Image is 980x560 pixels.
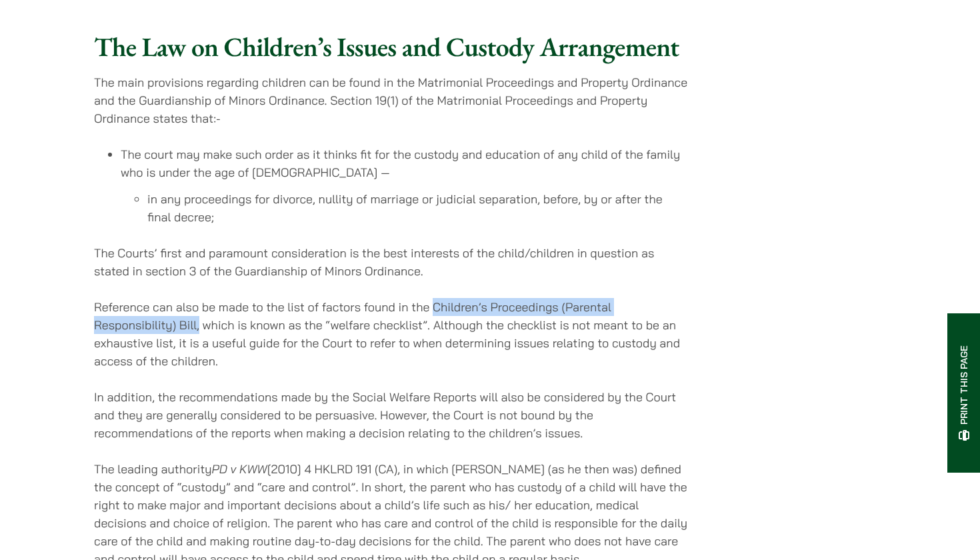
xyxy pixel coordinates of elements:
[94,298,688,370] p: Reference can also be made to the list of factors found in the Children’s Proceedings (Parental R...
[94,244,688,280] p: The Courts’ first and paramount consideration is the best interests of the child/children in ques...
[94,73,688,127] p: The main provisions regarding children can be found in the Matrimonial Proceedings and Property O...
[94,388,688,442] p: In addition, the recommendations made by the Social Welfare Reports will also be considered by th...
[147,190,688,226] li: in any proceedings for divorce, nullity of marriage or judicial separation, before, by or after t...
[211,461,267,477] em: PD v KWW
[94,31,688,63] h2: The Law on Children’s Issues and Custody Arrangement
[121,145,688,227] li: The court may make such order as it thinks fit for the custody and education of any child of the ...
